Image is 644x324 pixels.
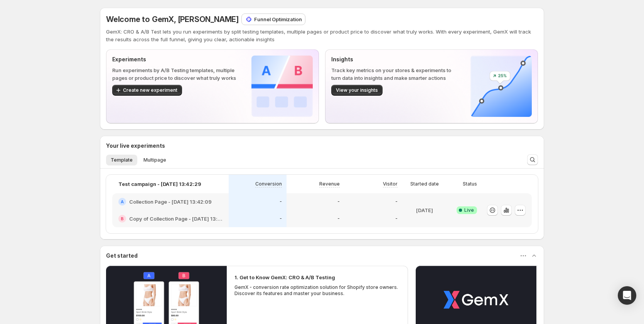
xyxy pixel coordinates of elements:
span: View your insights [336,87,378,93]
p: - [337,199,340,205]
p: Track key metrics on your stores & experiments to turn data into insights and make smarter actions [331,66,458,82]
p: Experiments [112,56,239,63]
p: Funnel Optimization [254,15,302,23]
span: Template [111,157,133,163]
button: View your insights [331,85,383,96]
p: Status [463,181,477,187]
p: Run experiments by A/B Testing templates, multiple pages or product price to discover what truly ... [112,66,239,82]
span: Multipage [143,157,166,163]
h2: Copy of Collection Page - [DATE] 13:42:09 [129,215,223,223]
span: Welcome to GemX, [PERSON_NAME] [106,15,239,24]
p: [DATE] [416,206,433,214]
img: Experiments [251,56,313,117]
p: - [337,216,340,222]
p: Test campaign - [DATE] 13:42:29 [118,180,201,188]
h2: A [121,199,124,204]
p: - [395,199,398,205]
p: GemX: CRO & A/B Test lets you run experiments by split testing templates, multiple pages or produ... [106,28,538,43]
span: Live [464,207,474,213]
p: - [280,216,282,222]
h2: 1. Get to Know GemX: CRO & A/B Testing [234,273,335,281]
button: Create new experiment [112,85,182,96]
p: Visitor [383,181,398,187]
img: Funnel Optimization [245,15,253,23]
span: Create new experiment [123,87,177,93]
p: - [280,199,282,205]
h2: B [121,216,124,221]
p: Conversion [255,181,282,187]
button: Search and filter results [527,154,538,165]
h3: Get started [106,252,138,260]
img: Insights [470,56,532,117]
p: Started date [410,181,439,187]
p: - [395,216,398,222]
p: GemX - conversion rate optimization solution for Shopify store owners. Discover its features and ... [234,284,400,297]
div: Open Intercom Messenger [618,286,636,305]
h2: Collection Page - [DATE] 13:42:09 [129,198,212,206]
p: Revenue [319,181,340,187]
p: Insights [331,56,458,63]
h3: Your live experiments [106,142,165,150]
